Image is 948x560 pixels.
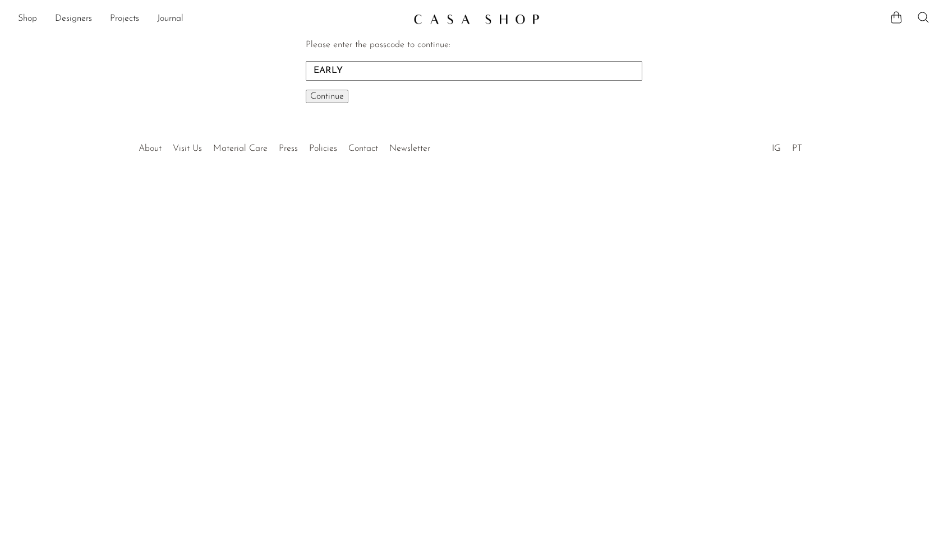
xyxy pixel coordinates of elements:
[766,135,808,156] ul: Social Medias
[110,12,139,26] a: Projects
[306,90,348,103] button: Continue
[173,144,202,153] a: Visit Us
[348,144,378,153] a: Contact
[306,40,450,49] label: Please enter the passcode to continue:
[309,144,337,153] a: Policies
[55,12,92,26] a: Designers
[139,144,162,153] a: About
[18,10,404,29] nav: Desktop navigation
[213,144,268,153] a: Material Care
[157,12,183,26] a: Journal
[18,10,404,29] ul: NEW HEADER MENU
[772,144,781,153] a: IG
[310,92,344,101] span: Continue
[792,144,802,153] a: PT
[133,135,436,156] ul: Quick links
[279,144,298,153] a: Press
[18,12,37,26] a: Shop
